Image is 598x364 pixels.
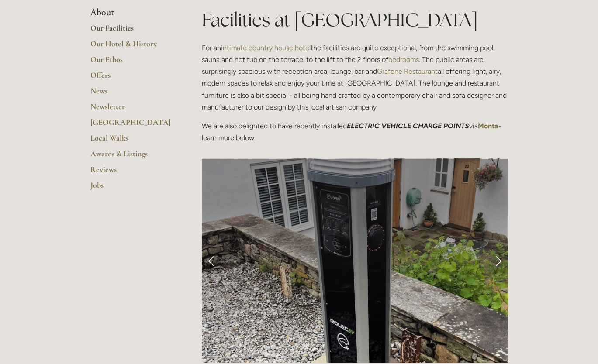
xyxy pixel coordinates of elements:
a: intimate country house hotel [221,44,311,52]
a: Monta [478,122,498,130]
a: Reviews [90,165,174,180]
li: About [90,7,174,18]
a: Jobs [90,180,174,196]
h1: Facilities at [GEOGRAPHIC_DATA] [202,7,508,33]
a: Previous Slide [202,247,221,274]
a: Next Slide [489,247,508,274]
p: We are also delighted to have recently installed via - learn more below. [202,120,508,144]
a: Local Walks [90,133,174,149]
a: Grafene Restaurant [377,67,438,76]
a: Our Hotel & History [90,39,174,55]
a: Offers [90,70,174,86]
a: Awards & Listings [90,149,174,165]
a: Our Ethos [90,55,174,70]
a: Our Facilities [90,23,174,39]
a: bedrooms [388,55,419,64]
a: [GEOGRAPHIC_DATA] [90,117,174,133]
a: News [90,86,174,102]
em: ELECTRIC VEHICLE CHARGE POINTS [347,122,469,130]
p: For an the facilities are quite exceptional, from the swimming pool, sauna and hot tub on the ter... [202,42,508,113]
a: Newsletter [90,102,174,117]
